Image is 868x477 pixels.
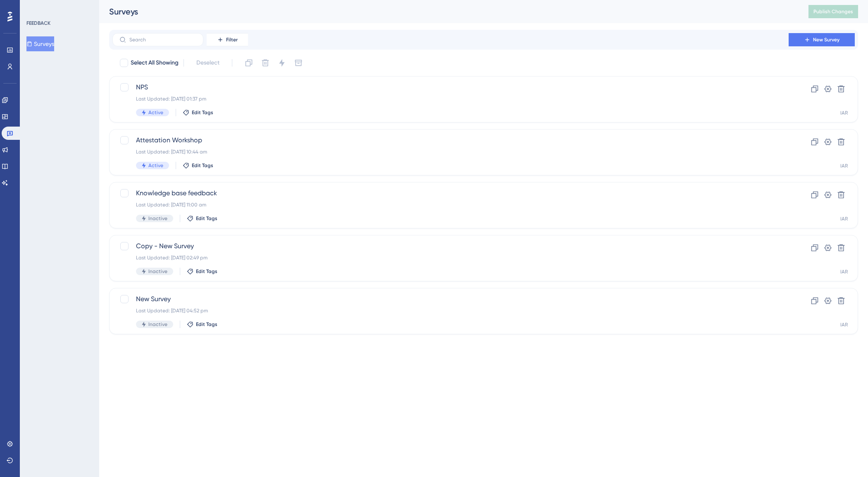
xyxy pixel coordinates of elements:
[136,241,765,251] span: Copy - New Survey
[136,96,765,102] div: Last Updated: [DATE] 01:37 pm
[136,188,765,198] span: Knowledge base feedback
[187,215,217,222] button: Edit Tags
[189,55,227,70] button: Deselect
[148,162,163,169] span: Active
[148,109,163,116] span: Active
[840,163,848,169] div: IAR
[136,254,765,261] div: Last Updated: [DATE] 02:49 pm
[136,82,765,92] span: NPS
[183,162,213,169] button: Edit Tags
[136,135,765,145] span: Attestation Workshop
[840,216,848,222] div: IAR
[26,20,50,26] div: FEEDBACK
[183,109,213,116] button: Edit Tags
[187,321,217,328] button: Edit Tags
[840,268,848,275] div: IAR
[813,36,839,43] span: New Survey
[192,162,213,169] span: Edit Tags
[192,109,213,116] span: Edit Tags
[840,110,848,116] div: IAR
[226,36,238,43] span: Filter
[148,215,167,222] span: Inactive
[148,268,167,275] span: Inactive
[813,8,853,15] span: Publish Changes
[136,294,765,304] span: New Survey
[196,215,217,222] span: Edit Tags
[136,201,765,208] div: Last Updated: [DATE] 11:00 am
[131,58,179,68] span: Select All Showing
[808,5,858,18] button: Publish Changes
[196,58,219,68] span: Deselect
[129,37,196,43] input: Search
[196,268,217,275] span: Edit Tags
[109,6,788,17] div: Surveys
[148,321,167,328] span: Inactive
[136,149,765,155] div: Last Updated: [DATE] 10:44 am
[207,33,248,46] button: Filter
[789,33,855,46] button: New Survey
[26,36,54,51] button: Surveys
[196,321,217,328] span: Edit Tags
[840,321,848,328] div: IAR
[187,268,217,275] button: Edit Tags
[136,307,765,314] div: Last Updated: [DATE] 04:52 pm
